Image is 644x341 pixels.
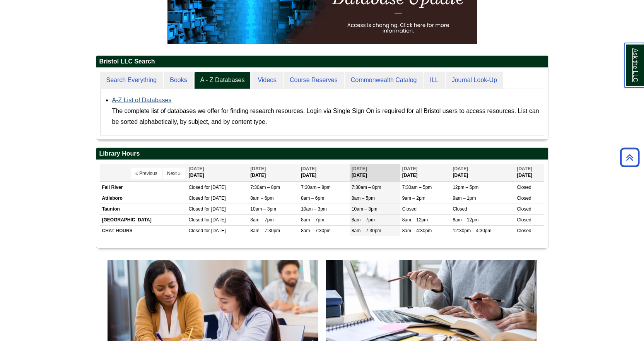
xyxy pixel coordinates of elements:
[164,72,193,89] a: Books
[299,164,350,181] th: [DATE]
[248,164,299,181] th: [DATE]
[189,206,203,212] span: Closed
[617,152,642,163] a: Back to Top
[402,166,418,171] span: [DATE]
[350,164,400,181] th: [DATE]
[453,195,476,201] span: 9am – 1pm
[402,228,432,233] span: 8am – 4:30pm
[517,166,532,171] span: [DATE]
[352,185,381,190] span: 7:30am – 8pm
[250,195,273,201] span: 8am – 6pm
[453,228,491,233] span: 12:30pm – 4:30pm
[100,214,187,225] td: [GEOGRAPHIC_DATA]
[187,164,249,181] th: [DATE]
[402,195,425,201] span: 9am – 2pm
[446,72,503,89] a: Journal Look-Up
[194,72,251,89] a: A - Z Databases
[204,228,225,233] span: for [DATE]
[100,193,187,204] td: Attleboro
[453,206,467,212] span: Closed
[517,195,531,201] span: Closed
[517,206,531,212] span: Closed
[112,97,172,103] a: A-Z List of Databases
[131,168,162,179] button: « Previous
[100,72,163,89] a: Search Everything
[204,185,225,190] span: for [DATE]
[352,166,367,171] span: [DATE]
[96,56,548,68] h2: Bristol LLC Search
[284,72,344,89] a: Course Reserves
[189,166,204,171] span: [DATE]
[301,195,324,201] span: 8am – 6pm
[204,206,225,212] span: for [DATE]
[301,206,327,212] span: 10am – 3pm
[352,228,381,233] span: 8am – 7:30pm
[517,185,531,190] span: Closed
[515,164,544,181] th: [DATE]
[204,217,225,223] span: for [DATE]
[352,206,378,212] span: 10am – 3pm
[189,185,203,190] span: Closed
[402,185,432,190] span: 7:30am – 5pm
[402,206,417,212] span: Closed
[424,72,444,89] a: ILL
[163,168,185,179] button: Next »
[250,166,266,171] span: [DATE]
[517,228,531,233] span: Closed
[301,217,324,223] span: 8am – 7pm
[251,72,283,89] a: Videos
[100,182,187,193] td: Fall River
[453,185,478,190] span: 12pm – 5pm
[250,228,280,233] span: 8am – 7:30pm
[250,185,280,190] span: 7:30am – 8pm
[453,166,468,171] span: [DATE]
[189,228,203,233] span: Closed
[100,204,187,214] td: Taunton
[451,164,515,181] th: [DATE]
[301,166,316,171] span: [DATE]
[96,148,548,160] h2: Library Hours
[250,206,276,212] span: 10am – 3pm
[352,195,375,201] span: 8am – 5pm
[112,106,540,127] div: The complete list of databases we offer for finding research resources. Login via Single Sign On ...
[352,217,375,223] span: 8am – 7pm
[250,217,273,223] span: 8am – 7pm
[517,217,531,223] span: Closed
[204,195,225,201] span: for [DATE]
[100,226,187,236] td: CHAT HOURS
[301,185,331,190] span: 7:30am – 8pm
[301,228,331,233] span: 8am – 7:30pm
[400,164,451,181] th: [DATE]
[453,217,478,223] span: 8am – 12pm
[345,72,423,89] a: Commonwealth Catalog
[189,217,203,223] span: Closed
[402,217,428,223] span: 8am – 12pm
[189,195,203,201] span: Closed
